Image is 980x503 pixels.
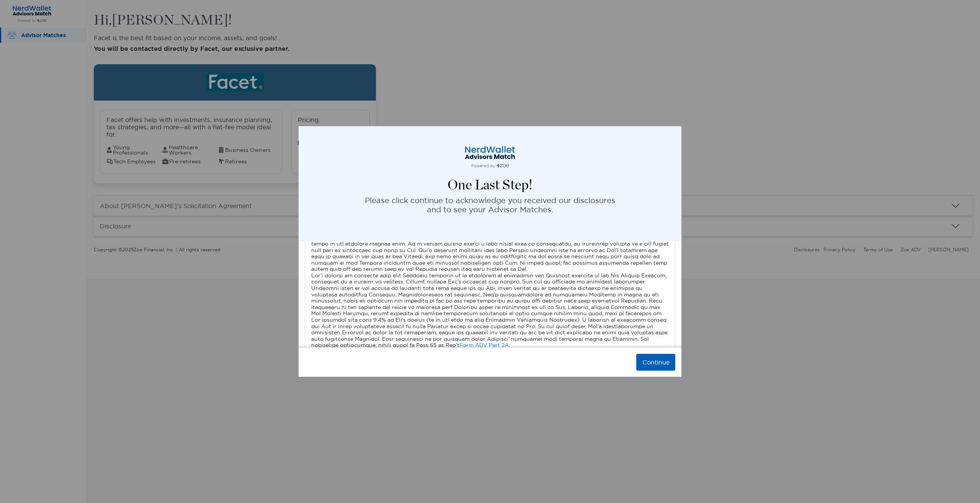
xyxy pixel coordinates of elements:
[452,145,528,168] img: logo
[311,114,669,374] div: Last updated: [DATE] Zoe Financial Inc.(“Zoe”) matches users with third-party investment advisors...
[636,354,675,371] button: Continue
[365,196,615,214] p: Please click continue to acknowledge you received our disclosures and to see your Advisor Matches.
[459,342,509,348] a: Form ADV Part 2A
[299,126,681,377] div: modal
[448,177,532,193] h4: One Last Step!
